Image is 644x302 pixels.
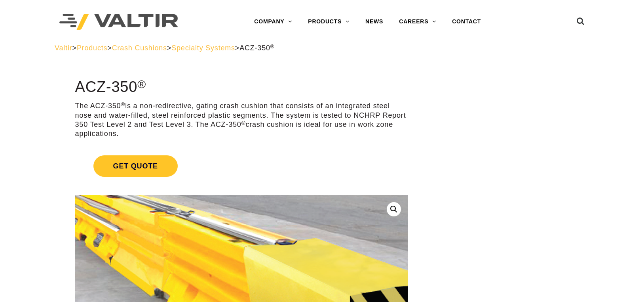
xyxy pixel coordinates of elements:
[75,79,408,96] h1: ACZ-350
[93,155,178,177] span: Get Quote
[75,101,408,139] p: The ACZ-350 is a non-redirective, gating crash cushion that consists of an integrated steel nose ...
[357,14,391,30] a: NEWS
[55,44,589,53] div: > > > >
[112,44,167,52] a: Crash Cushions
[59,14,178,30] img: Valtir
[55,44,72,52] a: Valtir
[270,44,275,50] sup: ®
[171,44,235,52] a: Specialty Systems
[241,120,246,126] sup: ®
[75,146,408,186] a: Get Quote
[391,14,444,30] a: CAREERS
[246,14,300,30] a: COMPANY
[300,14,357,30] a: PRODUCTS
[444,14,489,30] a: CONTACT
[239,44,274,52] span: ACZ-350
[77,44,107,52] a: Products
[137,78,146,90] sup: ®
[121,101,125,107] sup: ®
